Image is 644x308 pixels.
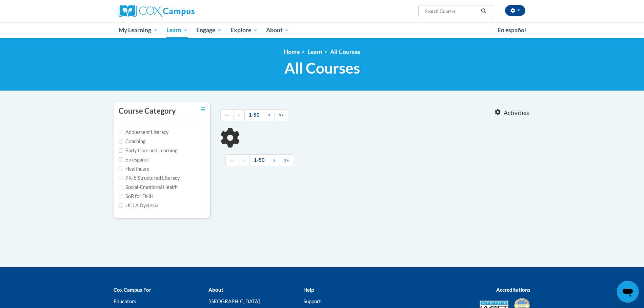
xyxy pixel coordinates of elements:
[268,112,270,118] span: »
[119,203,123,208] input: Checkbox for Options
[119,129,169,136] label: Adolescent Literacy
[119,157,123,162] input: Checkbox for Options
[244,109,264,121] a: 1-50
[266,26,289,34] span: About
[114,298,136,304] a: Educators
[234,109,245,121] a: Previous
[262,22,294,38] a: About
[279,112,284,118] span: »»
[303,287,314,293] b: Help
[239,154,250,166] a: Previous
[196,26,222,34] span: Engage
[208,298,260,304] a: [GEOGRAPHIC_DATA]
[119,193,154,200] label: SoR for DHH
[119,184,178,191] label: Social-Emotional Health
[220,109,234,121] a: Begining
[303,298,321,304] a: Support
[192,22,226,38] a: Engage
[119,185,123,189] input: Checkbox for Options
[238,112,240,118] span: «
[119,165,149,173] label: Healthcare
[617,281,639,303] iframe: Button to launch messaging window
[498,26,526,34] span: En español
[119,148,123,153] input: Checkbox for Options
[166,26,188,34] span: Learn
[119,176,123,180] input: Checkbox for Options
[504,109,529,117] span: Activities
[119,167,123,171] input: Checkbox for Options
[243,157,245,163] span: «
[119,130,123,134] input: Checkbox for Options
[280,154,293,166] a: End
[119,138,145,145] label: Coaching
[269,154,280,166] a: Next
[119,106,176,116] h3: Course Category
[208,287,223,293] b: About
[273,157,276,163] span: »
[284,59,360,77] span: All Courses
[479,7,489,15] button: Search
[119,194,123,198] input: Checkbox for Options
[249,154,269,166] a: 1-50
[119,26,158,34] span: My Learning
[114,287,151,293] b: Cox Campus For
[119,156,149,163] label: En español
[114,22,162,38] a: My Learning
[119,5,247,17] a: Cox Campus
[108,22,536,38] div: Main menu
[230,157,235,163] span: ««
[424,7,479,15] input: Search Courses
[225,112,229,118] span: ««
[119,139,123,143] input: Checkbox for Options
[275,109,288,121] a: End
[119,202,158,209] label: UCLA Dyslexia
[230,26,258,34] span: Explore
[284,157,289,163] span: »»
[119,5,195,17] img: Cox Campus
[226,22,262,38] a: Explore
[162,22,192,38] a: Learn
[284,48,300,55] a: Home
[307,48,322,55] a: Learn
[493,23,530,37] a: En español
[496,287,530,293] b: Accreditations
[119,174,180,182] label: PK-5 Structured Literacy
[505,5,525,16] button: Account Settings
[330,48,360,55] a: All Courses
[264,109,275,121] a: Next
[119,147,177,154] label: Early Care and Learning
[225,154,239,166] a: Begining
[201,106,205,113] a: Toggle collapse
